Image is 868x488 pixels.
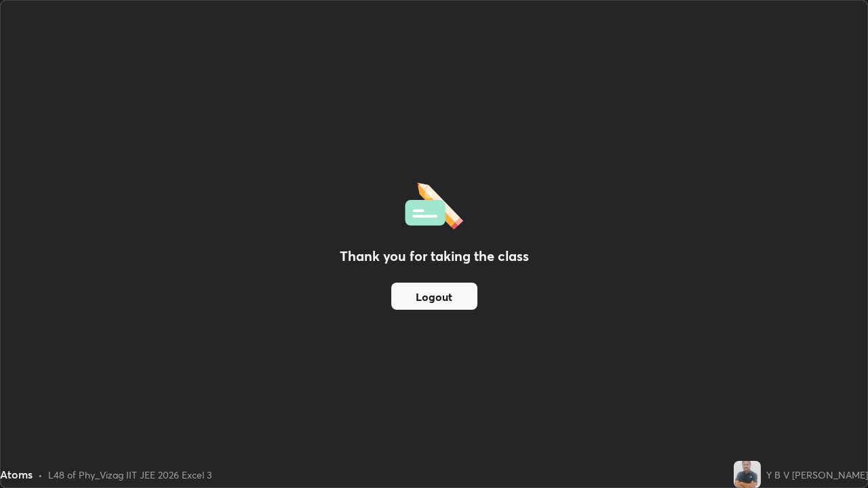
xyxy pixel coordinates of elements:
[391,283,477,310] button: Logout
[48,468,212,482] div: L48 of Phy_Vizag IIT JEE 2026 Excel 3
[38,468,43,482] div: •
[734,461,761,488] img: f09b83cd05e24422a7e8873ef335b017.jpg
[405,178,463,230] img: offlineFeedback.1438e8b3.svg
[766,468,868,482] div: Y B V [PERSON_NAME]
[340,246,529,266] h2: Thank you for taking the class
